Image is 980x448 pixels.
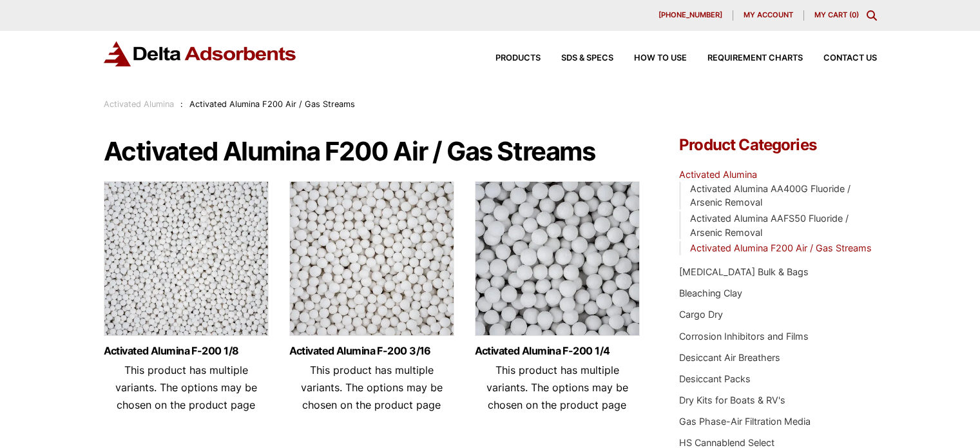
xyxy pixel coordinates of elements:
a: Activated Alumina AAFS50 Fluoride / Arsenic Removal [690,213,849,238]
h4: Product Categories [679,137,876,153]
a: Activated Alumina [679,169,757,180]
span: My account [744,12,793,19]
a: Cargo Dry [679,309,723,320]
span: Activated Alumina F200 Air / Gas Streams [189,99,355,109]
a: [MEDICAL_DATA] Bulk & Bags [679,266,809,277]
a: How to Use [613,54,687,63]
a: Corrosion Inhibitors and Films [679,331,809,342]
a: Bleaching Clay [679,287,742,298]
a: Dry Kits for Boats & RV's [679,394,785,405]
a: Activated Alumina F-200 1/8 [104,346,269,356]
a: Activated Alumina [104,99,174,109]
span: SDS & SPECS [561,54,613,63]
span: : [180,99,183,109]
img: Delta Adsorbents [104,41,297,66]
a: HS Cannablend Select [679,437,774,448]
span: Contact Us [823,54,877,63]
a: Gas Phase-Air Filtration Media [679,416,811,427]
a: SDS & SPECS [541,54,613,63]
span: This product has multiple variants. The options may be chosen on the product page [486,364,628,411]
a: Activated Alumina AA400G Fluoride / Arsenic Removal [690,183,850,208]
a: Desiccant Packs [679,373,751,384]
span: Requirement Charts [707,54,803,63]
span: Products [495,54,541,63]
a: [PHONE_NUMBER] [648,10,733,21]
a: Activated Alumina F-200 1/4 [475,346,640,356]
a: Requirement Charts [687,54,803,63]
a: Activated Alumina F-200 3/16 [289,346,454,356]
span: 0 [852,10,856,19]
a: Contact Us [803,54,877,63]
div: Toggle Modal Content [867,10,877,21]
h1: Activated Alumina F200 Air / Gas Streams [104,137,641,166]
a: My Cart (0) [814,10,859,19]
a: Desiccant Air Breathers [679,352,780,363]
span: How to Use [634,54,687,63]
a: Products [475,54,541,63]
span: This product has multiple variants. The options may be chosen on the product page [115,364,257,411]
span: This product has multiple variants. The options may be chosen on the product page [301,364,443,411]
a: My account [733,10,804,21]
span: [PHONE_NUMBER] [658,12,722,19]
a: Activated Alumina F200 Air / Gas Streams [690,242,872,253]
